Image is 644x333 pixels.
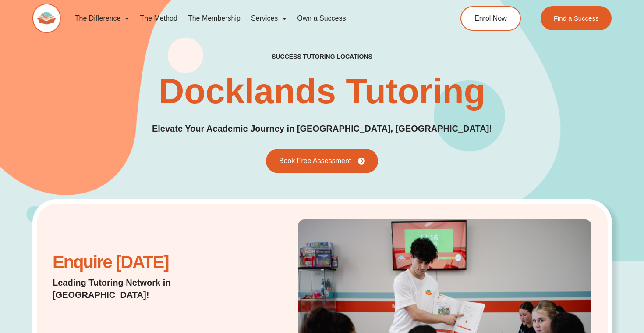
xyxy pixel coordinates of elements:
[474,15,507,22] span: Enrol Now
[292,8,351,29] a: Own a Success
[246,8,292,29] a: Services
[279,158,351,165] span: Book Free Assessment
[266,149,379,173] a: Book Free Assessment
[159,74,485,109] h1: Docklands Tutoring
[541,6,612,30] a: Find a Success
[70,8,135,29] a: The Difference
[460,6,521,31] a: Enrol Now
[183,8,246,29] a: The Membership
[152,122,492,136] p: Elevate Your Academic Journey in [GEOGRAPHIC_DATA], [GEOGRAPHIC_DATA]!
[53,257,245,268] h2: Enquire [DATE]
[554,15,599,21] span: Find a Success
[70,8,428,29] nav: Menu
[53,276,245,301] p: Leading Tutoring Network in [GEOGRAPHIC_DATA]!
[272,53,372,61] h2: success tutoring locations
[134,8,182,29] a: The Method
